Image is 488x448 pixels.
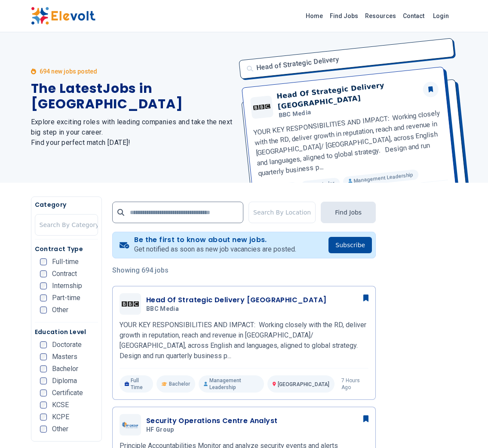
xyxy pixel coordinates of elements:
[328,237,372,253] button: Subscribe
[35,328,98,336] h5: Education Level
[120,320,368,361] p: YOUR KEY RESPONSIBILITIES AND IMPACT: Working closely with the RD, deliver growth in reputation, ...
[35,200,98,209] h5: Category
[399,9,428,23] a: Contact
[52,258,79,265] span: Full-time
[52,365,78,372] span: Bachelor
[40,282,47,289] input: Internship
[40,67,97,76] p: 694 new jobs posted
[40,377,47,384] input: Diploma
[341,377,369,391] p: 7 hours ago
[40,341,47,348] input: Doctorate
[146,416,278,426] h3: Security Operations Centre Analyst
[362,9,399,23] a: Resources
[35,245,98,253] h5: Contract Type
[278,381,329,387] span: [GEOGRAPHIC_DATA]
[40,365,47,372] input: Bachelor
[31,81,234,112] h1: The Latest Jobs in [GEOGRAPHIC_DATA]
[146,295,327,305] h3: Head Of Strategic Delivery [GEOGRAPHIC_DATA]
[120,375,153,393] p: Full Time
[52,390,83,396] span: Certificate
[199,375,264,393] p: Management Leadership
[122,301,139,306] img: BBC Media
[122,422,139,428] img: HF Group
[52,295,80,301] span: Part-time
[302,9,326,23] a: Home
[40,402,47,408] input: KCSE
[40,295,47,301] input: Part-time
[40,390,47,396] input: Certificate
[52,341,82,348] span: Doctorate
[52,414,69,420] span: KCPE
[31,117,234,148] h2: Explore exciting roles with leading companies and take the next big step in your career. Find you...
[40,414,47,420] input: KCPE
[52,377,77,384] span: Diploma
[321,202,376,223] button: Find Jobs
[31,7,95,25] img: Elevolt
[428,7,454,25] a: Login
[52,270,77,277] span: Contract
[40,270,47,277] input: Contract
[146,305,179,313] span: BBC Media
[40,258,47,265] input: Full-time
[134,244,296,255] p: Get notified as soon as new job vacancies are posted.
[120,293,368,393] a: BBC MediaHead Of Strategic Delivery [GEOGRAPHIC_DATA]BBC MediaYOUR KEY RESPONSIBILITIES AND IMPAC...
[40,307,47,313] input: Other
[52,282,82,289] span: Internship
[169,380,190,387] span: Bachelor
[52,353,77,360] span: Masters
[112,265,376,276] p: Showing 694 jobs
[52,426,68,433] span: Other
[40,353,47,360] input: Masters
[52,307,68,313] span: Other
[146,426,174,434] span: HF Group
[326,9,362,23] a: Find Jobs
[52,402,69,408] span: KCSE
[40,426,47,433] input: Other
[134,236,296,244] h4: Be the first to know about new jobs.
